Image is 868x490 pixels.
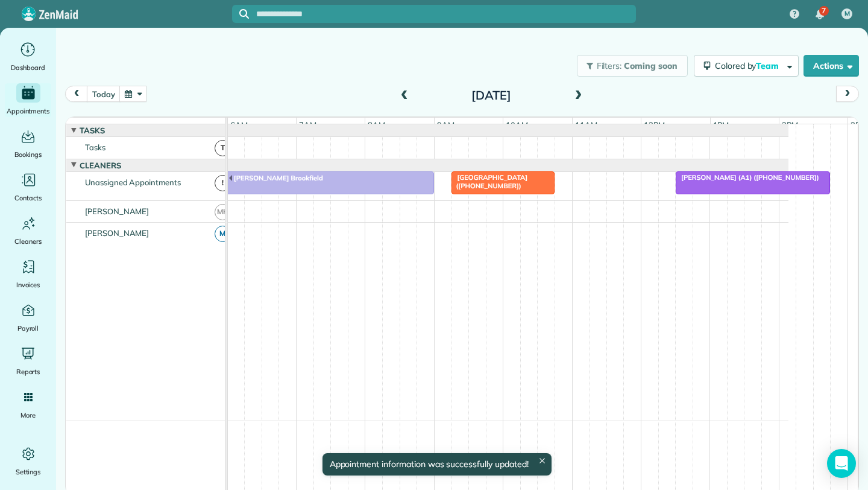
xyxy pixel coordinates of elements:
[503,120,530,130] span: 10am
[836,86,859,102] button: next
[11,62,45,74] span: Dashboard
[215,140,231,156] span: T
[844,9,850,19] span: M
[715,60,783,71] span: Colored by
[228,120,250,130] span: 6am
[65,86,88,102] button: prev
[14,192,42,204] span: Contacts
[215,204,231,220] span: MH
[711,120,732,130] span: 1pm
[215,226,231,242] span: M
[5,40,51,74] a: Dashboard
[5,301,51,334] a: Payroll
[322,453,551,476] div: Appointment information was successfully updated!
[435,120,457,130] span: 9am
[779,120,800,130] span: 2pm
[822,6,826,16] span: 7
[77,126,107,135] span: Tasks
[14,235,42,247] span: Cleaners
[694,55,799,77] button: Colored byTeam
[16,366,40,378] span: Reports
[20,409,36,421] span: More
[804,55,859,77] button: Actions
[83,228,152,238] span: [PERSON_NAME]
[7,105,50,117] span: Appointments
[16,279,40,291] span: Invoices
[83,142,108,152] span: Tasks
[451,173,527,190] span: [GEOGRAPHIC_DATA] ([PHONE_NUMBER])
[5,257,51,291] a: Invoices
[416,89,567,102] h2: [DATE]
[232,9,249,19] button: Focus search
[641,120,667,130] span: 12pm
[756,60,781,71] span: Team
[17,322,39,334] span: Payroll
[83,206,152,216] span: [PERSON_NAME]
[5,444,51,478] a: Settings
[77,161,124,170] span: Cleaners
[5,170,51,204] a: Contacts
[5,83,51,117] a: Appointments
[624,60,678,71] span: Coming soon
[807,1,832,28] div: 7 unread notifications
[827,449,856,478] div: Open Intercom Messenger
[5,214,51,247] a: Cleaners
[5,127,51,161] a: Bookings
[675,173,820,182] span: [PERSON_NAME] (A1) ([PHONE_NUMBER])
[573,120,600,130] span: 11am
[215,175,231,191] span: !
[597,60,622,71] span: Filters:
[83,177,183,187] span: Unassigned Appointments
[365,120,388,130] span: 8am
[239,9,249,19] svg: Focus search
[87,86,120,102] button: today
[297,120,319,130] span: 7am
[5,344,51,378] a: Reports
[16,466,41,478] span: Settings
[14,148,42,161] span: Bookings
